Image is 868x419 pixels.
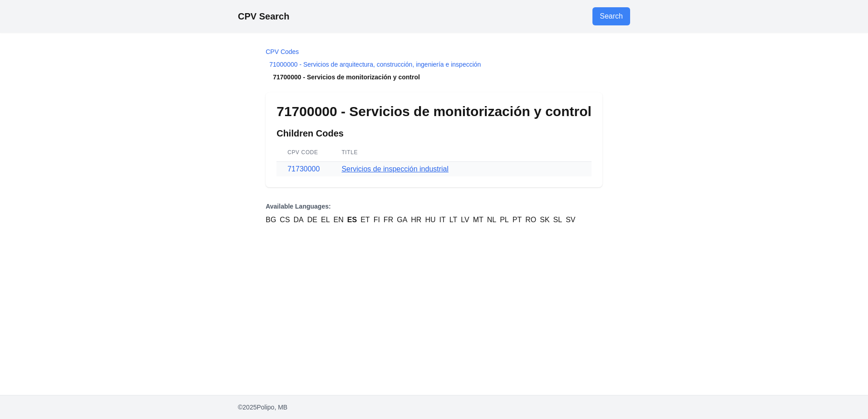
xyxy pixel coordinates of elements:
[347,214,357,225] a: ES
[276,143,330,162] th: CPV Code
[384,214,393,225] a: FR
[566,214,575,225] a: SV
[276,127,592,140] h2: Children Codes
[238,403,630,412] p: © 2025 Polipo, MB
[525,214,536,225] a: RO
[425,214,435,225] a: HU
[374,214,380,225] a: FI
[307,214,317,225] a: DE
[280,214,290,225] a: CS
[439,214,446,225] a: IT
[287,165,320,173] a: 71730000
[294,214,304,225] a: DA
[540,214,549,225] a: SK
[276,103,592,120] h1: 71700000 - Servicios de monitorización y control
[266,214,276,225] a: BG
[266,73,602,82] li: 71700000 - Servicios de monitorización y control
[334,214,344,225] a: EN
[411,214,421,225] a: HR
[330,143,591,162] th: Title
[266,47,602,82] nav: Breadcrumb
[513,214,522,225] a: PT
[321,214,330,225] a: EL
[553,214,562,225] a: SL
[360,214,370,225] a: ET
[461,214,469,225] a: LV
[269,61,481,68] a: 71000000 - Servicios de arquitectura, construcción, ingeniería e inspección
[341,165,449,173] a: Servicios de inspección industrial
[487,214,496,225] a: NL
[473,214,483,225] a: MT
[266,202,602,225] nav: Language Versions
[397,214,407,225] a: GA
[592,7,630,25] a: Go to search
[266,202,602,211] p: Available Languages:
[500,214,509,225] a: PL
[238,11,289,21] a: CPV Search
[449,214,457,225] a: LT
[266,48,299,55] a: CPV Codes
